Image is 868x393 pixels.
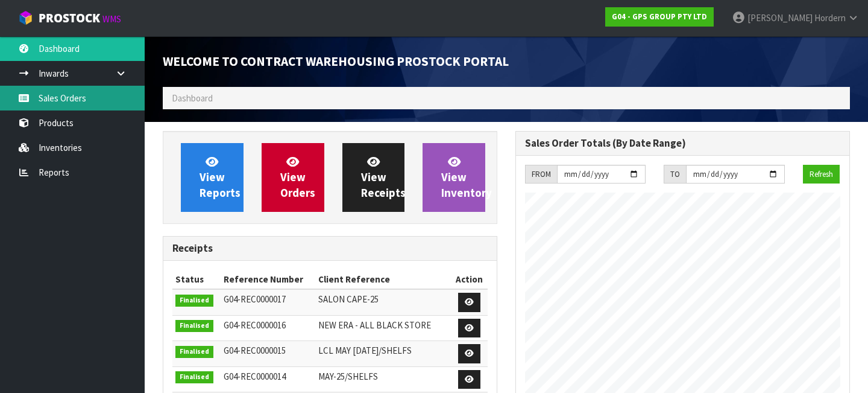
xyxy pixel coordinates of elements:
span: Finalised [175,371,213,383]
th: Reference Number [221,270,315,289]
th: Status [172,270,221,289]
span: LCL MAY [DATE]/SHELFS [318,345,412,356]
span: SALON CAPE-25 [318,293,379,305]
span: ProStock [39,10,100,26]
span: NEW ERA - ALL BLACK STORE [318,319,431,331]
span: G04-REC0000014 [224,371,286,382]
div: TO [664,165,686,184]
h3: Sales Order Totals (By Date Range) [525,138,840,149]
span: G04-REC0000015 [224,345,286,356]
a: ViewReceipts [342,143,405,212]
span: Welcome to Contract Warehousing ProStock Portal [163,53,509,69]
span: Finalised [175,320,213,332]
span: View Orders [280,155,315,200]
img: cube-alt.png [18,10,33,25]
span: Dashboard [172,92,213,104]
a: ViewInventory [423,143,485,212]
span: View Receipts [361,155,406,200]
span: G04-REC0000017 [224,293,286,305]
span: View Inventory [441,155,492,200]
span: [PERSON_NAME] [747,12,813,24]
span: MAY-25/SHELFS [318,371,378,382]
span: Finalised [175,346,213,358]
button: Refresh [803,165,840,184]
h3: Receipts [172,243,488,254]
div: FROM [525,165,557,184]
span: Hordern [814,12,846,24]
strong: G04 - GPS GROUP PTY LTD [612,11,707,22]
a: ViewOrders [262,143,324,212]
th: Client Reference [315,270,451,289]
small: WMS [102,13,121,25]
span: Finalised [175,295,213,307]
th: Action [451,270,488,289]
a: ViewReports [181,143,244,212]
span: G04-REC0000016 [224,319,286,331]
span: View Reports [200,155,241,200]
